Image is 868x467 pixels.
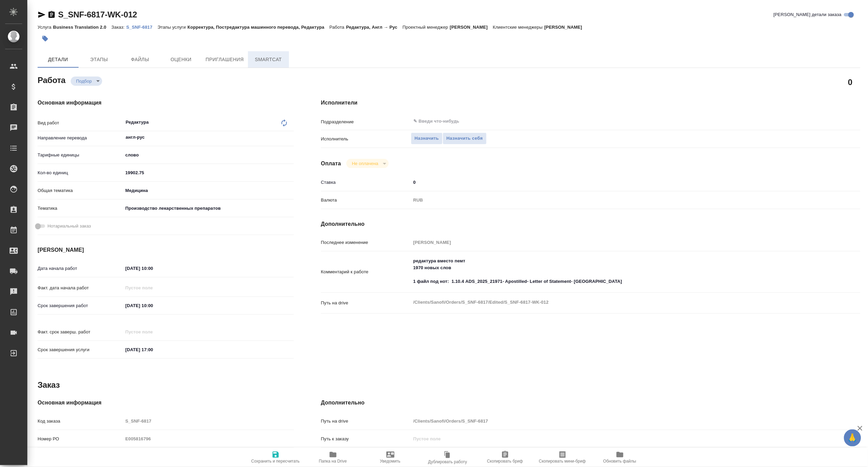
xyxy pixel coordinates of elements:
button: Подбор [74,78,94,84]
button: Папка на Drive [304,448,362,467]
h4: [PERSON_NAME] [38,246,294,254]
p: Срок завершения работ [38,302,123,309]
p: Факт. дата начала работ [38,285,123,291]
a: S_SNF-6817-WK-012 [58,10,137,19]
div: RUB [411,194,815,206]
h2: Заказ [38,380,60,390]
input: Пустое поле [123,327,183,337]
p: Клиентские менеджеры [493,25,545,30]
span: Скопировать бриф [487,459,523,464]
p: Срок завершения услуги [38,346,123,353]
p: Путь на drive [321,300,411,306]
input: Пустое поле [411,237,815,247]
p: Корректура, Постредактура машинного перевода, Редактура [188,25,330,30]
p: Редактура, Англ → Рус [346,25,402,30]
button: Скопировать ссылку [47,11,56,19]
button: Назначить себя [443,133,486,145]
button: Скопировать мини-бриф [534,448,591,467]
span: Этапы [83,55,115,64]
p: Business Translation 2.0 [53,25,111,30]
div: Производство лекарственных препаратов [123,203,294,214]
p: Ставка [321,179,411,186]
h2: Работа [38,73,66,86]
input: ✎ Введи что-нибудь [123,263,183,273]
p: Проектный менеджер [403,25,450,30]
input: Пустое поле [411,434,815,444]
input: ✎ Введи что-нибудь [123,168,294,178]
p: Дата начала работ [38,265,123,272]
button: Не оплачена [350,161,380,166]
span: Сохранить и пересчитать [251,459,300,464]
h4: Дополнительно [321,220,860,228]
button: Open [812,121,813,122]
span: [PERSON_NAME] детали заказа [774,11,842,18]
h4: Дополнительно [321,399,860,407]
input: Пустое поле [411,416,815,426]
p: S_SNF-6817 [126,25,158,30]
span: Скопировать мини-бриф [539,459,586,464]
h4: Основная информация [38,399,294,407]
span: Назначить [415,135,439,142]
span: SmartCat [252,55,285,64]
button: Сохранить и пересчитать [247,448,304,467]
span: Нотариальный заказ [47,223,91,230]
span: Приглашения [206,55,244,64]
p: Валюта [321,197,411,204]
button: Уведомить [362,448,419,467]
span: Файлы [124,55,156,64]
button: 🙏 [844,429,861,447]
input: ✎ Введи что-нибудь [413,117,790,125]
textarea: редактура вместо пемт 1970 новых слов 1 файл под нот: 1.10.4 ADS_2025_21971- Apostilled- Letter o... [411,255,815,287]
p: Этапы услуги [157,25,188,30]
button: Скопировать ссылку для ЯМессенджера [38,11,46,19]
span: Оценки [165,55,197,64]
p: Заказ: [111,25,126,30]
p: Работа [330,25,346,30]
span: Дублировать работу [428,459,467,464]
input: Пустое поле [123,416,294,426]
span: Обновить файлы [603,459,636,464]
p: Общая тематика [38,187,123,194]
input: ✎ Введи что-нибудь [411,177,815,187]
input: Пустое поле [123,434,294,444]
button: Скопировать бриф [477,448,534,467]
p: Тарифные единицы [38,152,123,159]
p: Подразделение [321,119,411,125]
button: Назначить [411,133,443,145]
button: Обновить файлы [591,448,649,467]
span: 🙏 [847,431,858,445]
span: Детали [42,55,74,64]
button: Open [290,137,291,138]
div: слово [123,149,294,161]
p: Тематика [38,205,123,212]
span: Назначить себя [446,135,483,142]
p: Факт. срок заверш. работ [38,329,123,335]
button: Дублировать работу [419,448,477,467]
span: Папка на Drive [319,459,347,464]
p: Номер РО [38,436,123,442]
p: [PERSON_NAME] [450,25,493,30]
div: Подбор [346,159,388,168]
p: Направление перевода [38,135,123,141]
h4: Основная информация [38,99,294,107]
textarea: /Clients/Sanofi/Orders/S_SNF-6817/Edited/S_SNF-6817-WK-012 [411,297,815,308]
div: Медицина [123,185,294,196]
p: Вид работ [38,120,123,126]
h4: Оплата [321,160,341,168]
p: Исполнитель [321,136,411,142]
p: Услуга [38,25,53,30]
p: Путь на drive [321,418,411,425]
input: ✎ Введи что-нибудь [123,301,183,311]
p: [PERSON_NAME] [545,25,588,30]
span: Уведомить [380,459,401,464]
h4: Исполнители [321,99,860,107]
input: ✎ Введи что-нибудь [123,345,183,355]
p: Комментарий к работе [321,269,411,275]
p: Кол-во единиц [38,169,123,176]
div: Подбор [71,77,102,86]
p: Код заказа [38,418,123,425]
p: Последнее изменение [321,239,411,246]
input: Пустое поле [123,283,183,293]
a: S_SNF-6817 [126,24,158,30]
p: Путь к заказу [321,436,411,442]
